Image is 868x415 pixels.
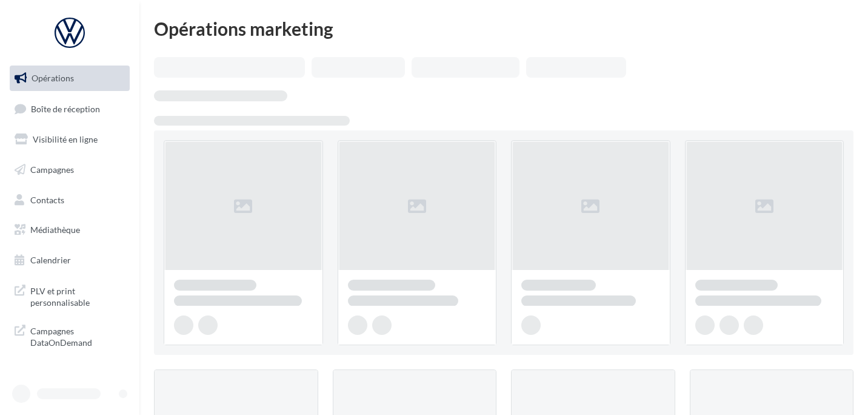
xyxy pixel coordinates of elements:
[7,66,132,91] a: Opérations
[7,248,132,273] a: Calendrier
[30,164,74,175] span: Campagnes
[33,134,98,144] span: Visibilité en ligne
[7,318,132,354] a: Campagnes DataOnDemand
[32,73,74,83] span: Opérations
[154,19,853,38] div: Opérations marketing
[7,217,132,243] a: Médiathèque
[30,323,125,349] span: Campagnes DataOnDemand
[30,194,64,204] span: Contacts
[30,255,71,265] span: Calendrier
[7,278,132,314] a: PLV et print personnalisable
[30,224,80,235] span: Médiathèque
[31,103,100,113] span: Boîte de réception
[7,157,132,183] a: Campagnes
[7,127,132,152] a: Visibilité en ligne
[7,96,132,122] a: Boîte de réception
[7,187,132,213] a: Contacts
[30,283,125,309] span: PLV et print personnalisable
